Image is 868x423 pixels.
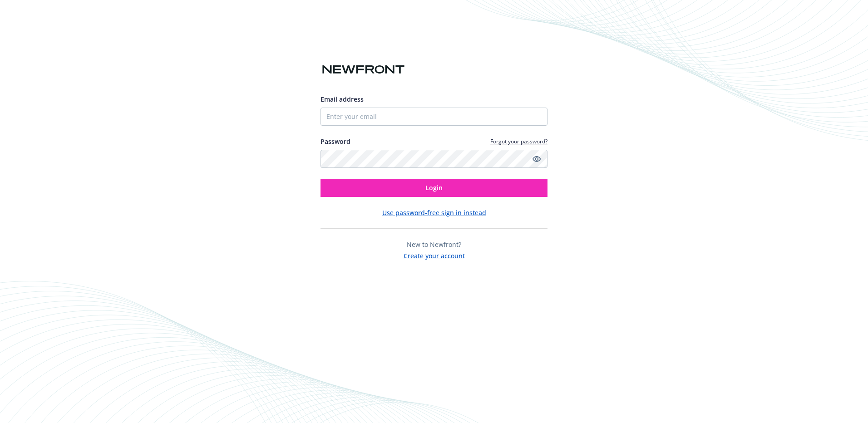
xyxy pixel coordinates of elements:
input: Enter your email [321,108,547,126]
button: Login [321,179,547,197]
label: Password [321,137,350,146]
span: New to Newfront? [407,240,461,249]
a: Show password [531,153,542,164]
span: Login [425,183,443,192]
span: Email address [321,95,364,103]
img: Newfront logo [321,62,406,78]
a: Forgot your password? [490,138,547,145]
button: Use password-free sign in instead [382,208,486,217]
input: Enter your password [321,150,547,168]
button: Create your account [404,249,465,261]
